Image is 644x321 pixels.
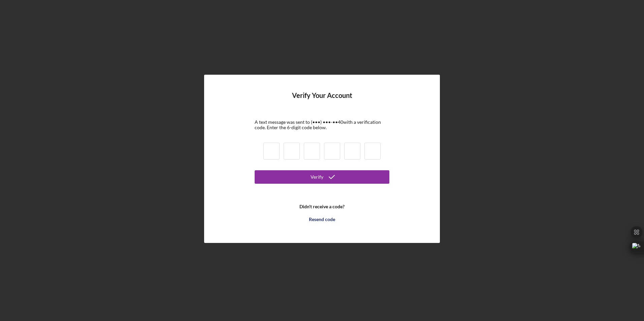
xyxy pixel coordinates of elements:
[255,119,389,130] div: A text message was sent to (•••) •••-•• 40 with a verification code. Enter the 6-digit code below.
[299,204,345,209] b: Didn't receive a code?
[311,170,323,184] div: Verify
[255,213,389,226] button: Resend code
[255,170,389,184] button: Verify
[309,213,335,226] div: Resend code
[292,92,352,109] h4: Verify Your Account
